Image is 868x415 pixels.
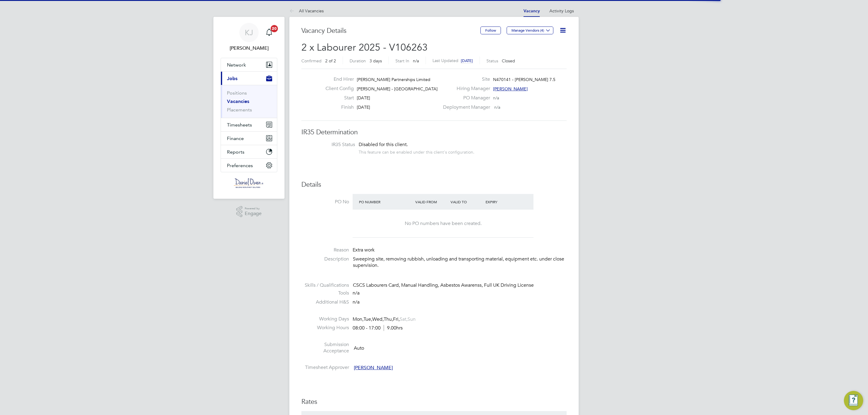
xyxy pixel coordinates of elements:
[221,72,277,85] button: Jobs
[370,58,382,64] span: 3 days
[357,105,370,110] span: [DATE]
[301,256,349,262] label: Description
[321,76,354,83] label: End Hirer
[439,95,490,101] label: PO Manager
[413,58,419,64] span: n/a
[301,364,349,371] label: Timesheet Approver
[357,95,370,101] span: [DATE]
[414,196,449,207] div: Valid From
[236,206,262,217] a: Powered byEngage
[357,196,414,207] div: PO Number
[493,77,555,82] span: N470141 - [PERSON_NAME] 7.5
[245,29,253,36] span: KJ
[321,95,354,101] label: Start
[359,142,408,148] span: Disabled for this client.
[493,86,528,92] span: [PERSON_NAME]
[400,316,407,322] span: Sat,
[502,58,515,64] span: Closed
[439,86,490,92] label: Hiring Manager
[461,58,473,63] span: [DATE]
[363,316,372,322] span: Tue,
[301,27,480,35] h3: Vacancy Details
[439,104,490,111] label: Deployment Manager
[227,90,247,96] a: Positions
[439,76,490,83] label: Site
[353,282,567,289] div: CSCS Labourers Card, Manual Handling, Asbestos Awarenss, Full UK Driving License
[301,58,322,64] label: Confirmed
[227,76,237,81] span: Jobs
[301,42,428,53] span: 2 x Labourer 2025 - V106263
[353,247,375,253] span: Extra work
[301,199,349,205] label: PO No
[524,8,540,14] a: Vacancy
[227,136,244,141] span: Finance
[449,196,484,207] div: Valid To
[227,149,244,155] span: Reports
[372,316,384,322] span: Wed,
[354,345,364,351] span: Auto
[354,365,393,371] span: [PERSON_NAME]
[353,299,360,305] span: n/a
[359,220,527,227] div: No PO numbers have been created.
[393,316,400,322] span: Fri,
[221,178,277,188] a: Go to home page
[357,77,430,82] span: [PERSON_NAME] Partnerships Limited
[353,325,403,331] div: 08:00 - 17:00
[432,58,458,63] label: Last Updated
[263,23,275,42] a: 20
[353,316,363,322] span: Mon,
[221,159,277,172] button: Preferences
[245,211,262,216] span: Engage
[384,325,403,331] span: 9.00hrs
[321,104,354,111] label: Finish
[221,23,277,52] a: KJ[PERSON_NAME]
[407,316,416,322] span: Sun
[221,145,277,158] button: Reports
[301,290,349,296] label: Tools
[325,58,336,64] span: 2 of 2
[301,282,349,289] label: Skills / Qualifications
[221,118,277,131] button: Timesheets
[221,85,277,118] div: Jobs
[549,8,574,14] a: Activity Logs
[484,196,519,207] div: Expiry
[227,122,252,128] span: Timesheets
[301,316,349,322] label: Working Days
[353,290,360,296] span: n/a
[301,180,567,189] h3: Details
[301,342,349,354] label: Submission Acceptance
[245,206,262,211] span: Powered by
[301,325,349,331] label: Working Hours
[301,247,349,253] label: Reason
[353,256,567,269] p: Sweeping site, removing rubbish, unloading and transporting material, equipment etc. under close ...
[395,58,409,64] label: Start In
[350,58,366,64] label: Duration
[494,105,500,110] span: n/a
[271,25,278,32] span: 20
[357,86,438,92] span: [PERSON_NAME] - [GEOGRAPHIC_DATA]
[289,8,324,14] a: All Vacancies
[227,107,252,113] a: Placements
[844,391,863,410] button: Engage Resource Center
[213,17,285,199] nav: Main navigation
[493,95,499,101] span: n/a
[307,142,355,148] label: IR35 Status
[227,62,246,68] span: Network
[486,58,498,64] label: Status
[321,86,354,92] label: Client Config
[221,132,277,145] button: Finance
[227,98,249,104] a: Vacancies
[221,45,277,52] span: Katherine Jacobs
[227,163,253,168] span: Preferences
[301,299,349,305] label: Additional H&S
[301,128,567,137] h3: IR35 Determination
[384,316,393,322] span: Thu,
[507,27,553,34] button: Manage Vendors (4)
[221,58,277,71] button: Network
[234,178,264,188] img: danielowen-logo-retina.png
[301,398,567,406] h3: Rates
[480,27,501,34] button: Follow
[359,148,474,155] div: This feature can be enabled under this client's configuration.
